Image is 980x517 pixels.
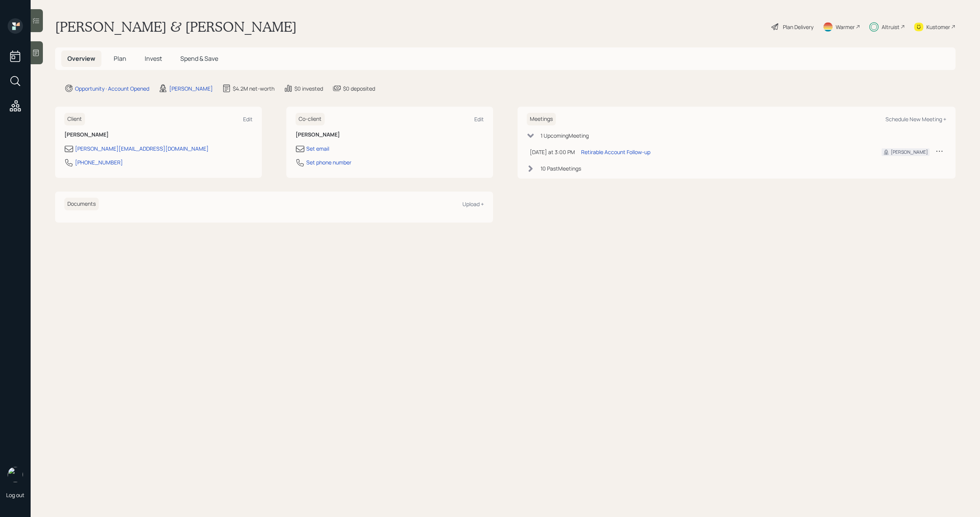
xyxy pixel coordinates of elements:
[233,85,274,93] div: $4.2M net-worth
[64,198,99,210] h6: Documents
[75,145,209,153] div: [PERSON_NAME][EMAIL_ADDRESS][DOMAIN_NAME]
[296,132,484,138] h6: [PERSON_NAME]
[306,158,351,166] div: Set phone number
[180,54,218,63] span: Spend & Save
[527,113,556,125] h6: Meetings
[55,18,297,35] h1: [PERSON_NAME] & [PERSON_NAME]
[294,85,323,93] div: $0 invested
[6,491,24,499] div: Log out
[67,54,95,63] span: Overview
[306,145,329,153] div: Set email
[926,23,950,31] div: Kustomer
[836,23,855,31] div: Warmer
[783,23,813,31] div: Plan Delivery
[8,467,23,482] img: michael-russo-headshot.png
[462,200,484,208] div: Upload +
[581,148,650,156] div: Retirable Account Follow-up
[243,115,253,123] div: Edit
[541,164,581,172] div: 10 Past Meeting s
[145,54,162,63] span: Invest
[541,132,589,140] div: 1 Upcoming Meeting
[64,113,85,125] h6: Client
[891,149,928,156] div: [PERSON_NAME]
[474,115,484,123] div: Edit
[296,113,325,125] h6: Co-client
[530,148,575,156] div: [DATE] at 3:00 PM
[343,85,375,93] div: $0 deposited
[169,85,213,93] div: [PERSON_NAME]
[885,115,946,123] div: Schedule New Meeting +
[75,85,149,93] div: Opportunity · Account Opened
[75,158,123,166] div: [PHONE_NUMBER]
[882,23,900,31] div: Altruist
[64,132,253,138] h6: [PERSON_NAME]
[114,54,126,63] span: Plan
